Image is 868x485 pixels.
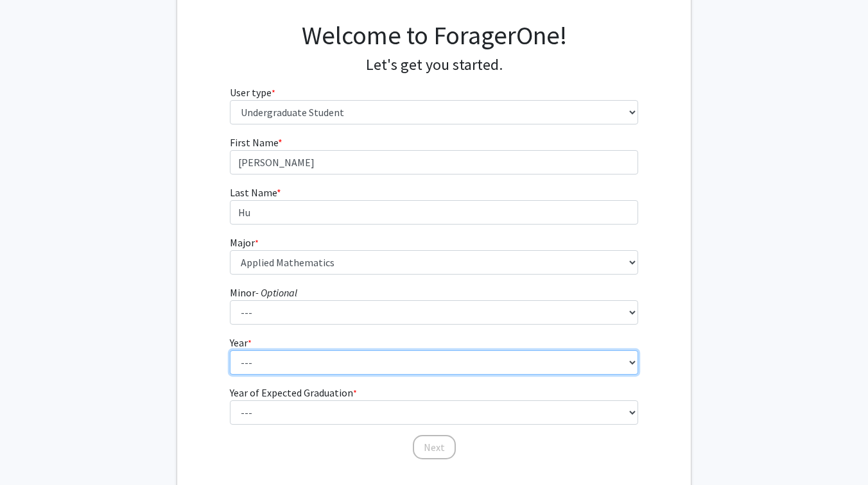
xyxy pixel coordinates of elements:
[230,85,275,100] label: User type
[230,235,259,250] label: Major
[413,435,456,459] button: Next
[10,427,55,475] iframe: Chat
[230,335,252,350] label: Year
[230,285,297,300] label: Minor
[230,20,639,51] h1: Welcome to ForagerOne!
[256,286,297,299] i: - Optional
[230,385,357,400] label: Year of Expected Graduation
[230,56,639,74] h4: Let's get you started.
[230,136,278,149] span: First Name
[230,186,277,199] span: Last Name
